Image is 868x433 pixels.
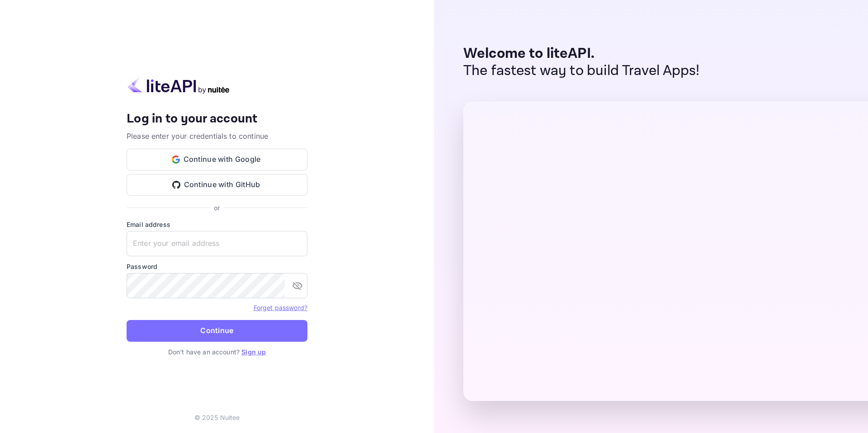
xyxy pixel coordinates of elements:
img: liteapi [127,76,231,94]
button: Continue with Google [127,149,307,170]
button: toggle password visibility [288,277,307,295]
a: Sign up [241,348,266,356]
button: Continue [127,320,307,342]
h4: Log in to your account [127,111,307,127]
label: Email address [127,220,307,229]
p: or [214,203,220,212]
button: Continue with GitHub [127,174,307,196]
input: Enter your email address [127,231,307,256]
a: Forget password? [254,304,307,311]
p: The fastest way to build Travel Apps! [463,62,700,80]
label: Password [127,262,307,271]
p: © 2025 Nuitee [194,413,240,422]
p: Don't have an account? [127,347,307,357]
p: Welcome to liteAPI. [463,45,700,62]
p: Please enter your credentials to continue [127,131,307,141]
a: Forget password? [254,303,307,312]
